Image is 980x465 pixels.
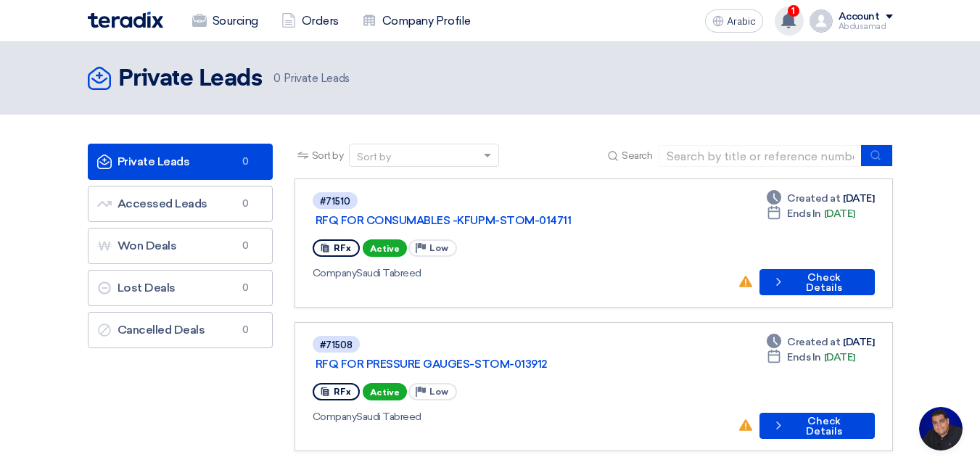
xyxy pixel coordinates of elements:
font: #71508 [320,340,353,350]
font: Arabic [727,15,756,28]
font: Account [839,10,880,22]
font: Private Leads [118,155,190,168]
font: RFQ FOR CONSUMABLES -KFUPM-STOM-014711 [316,214,572,227]
font: Orders [302,14,339,28]
font: Company Profile [382,14,471,28]
font: 0 [242,324,249,335]
font: Search [622,149,652,162]
font: Active [370,244,400,254]
font: Ends In [787,351,821,363]
font: RFx [334,387,351,397]
font: 0 [242,198,249,209]
font: RFx [334,243,351,253]
input: Search by title or reference number [659,145,862,167]
font: Accessed Leads [118,197,207,210]
a: RFQ FOR PRESSURE GAUGES-STOM-013912 [316,358,678,371]
font: [DATE] [843,192,874,205]
a: Lost Deals0 [88,270,273,306]
font: Ends In [787,207,821,220]
font: [DATE] [824,351,855,363]
font: Low [429,387,448,397]
button: Check Details [759,269,875,295]
img: profile_test.png [810,9,833,33]
font: [DATE] [824,207,855,220]
a: Cancelled Deals0 [88,312,273,348]
font: Won Deals [118,239,177,252]
font: 0 [273,72,281,85]
font: Check Details [806,271,842,294]
font: Low [429,243,448,253]
font: Saudi Tabreed [356,267,421,279]
font: Cancelled Deals [118,323,205,337]
font: Saudi Tabreed [356,411,421,423]
font: Sort by [312,149,344,162]
font: #71510 [320,196,350,207]
font: 1 [791,6,795,16]
a: RFQ FOR CONSUMABLES -KFUPM-STOM-014711 [316,214,678,227]
img: Teradix logo [88,12,163,28]
font: Sourcing [213,14,258,28]
a: Won Deals0 [88,228,273,264]
font: Sort by [357,151,391,163]
font: Created at [787,192,840,205]
font: 0 [242,240,249,251]
font: Abdusamad [839,22,886,31]
font: Private Leads [284,72,350,85]
a: Private Leads0 [88,144,273,180]
font: Created at [787,336,840,348]
font: Company [313,411,357,423]
font: 0 [242,156,249,167]
font: RFQ FOR PRESSURE GAUGES-STOM-013912 [316,358,547,371]
button: Check Details [759,413,874,439]
font: Lost Deals [118,281,176,295]
font: 0 [242,282,249,293]
a: Sourcing [181,5,270,37]
font: Private Leads [118,67,263,91]
a: Accessed Leads0 [88,186,273,222]
font: Company [313,267,357,279]
button: Arabic [705,9,763,33]
font: Active [370,387,400,398]
font: Check Details [806,415,842,437]
a: Orders [270,5,350,37]
div: Open chat [919,407,963,450]
font: [DATE] [843,336,874,348]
